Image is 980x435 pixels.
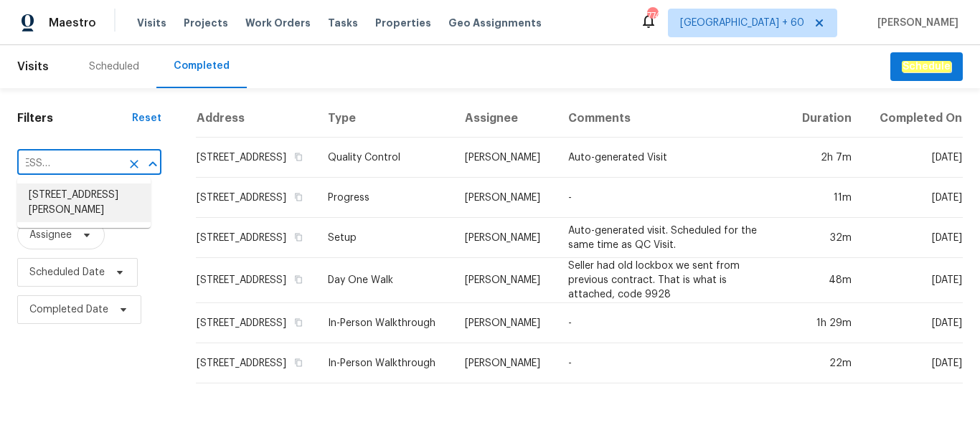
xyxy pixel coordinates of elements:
[453,258,557,303] td: [PERSON_NAME]
[29,228,72,242] span: Assignee
[196,303,316,343] td: [STREET_ADDRESS]
[787,138,863,178] td: 2h 7m
[557,178,787,218] td: -
[890,52,963,82] button: Schedule
[137,16,166,30] span: Visits
[316,100,453,138] th: Type
[787,100,863,138] th: Duration
[316,303,453,343] td: In-Person Walkthrough
[557,218,787,258] td: Auto-generated visit. Scheduled for the same time as QC Visit.
[863,258,963,303] td: [DATE]
[292,273,305,286] button: Copy Address
[29,302,108,317] span: Completed Date
[557,138,787,178] td: Auto-generated Visit
[196,258,316,303] td: [STREET_ADDRESS]
[292,150,305,163] button: Copy Address
[787,303,863,343] td: 1h 29m
[453,138,557,178] td: [PERSON_NAME]
[863,343,963,383] td: [DATE]
[184,16,228,30] span: Projects
[453,178,557,218] td: [PERSON_NAME]
[680,16,804,30] span: [GEOGRAPHIC_DATA] + 60
[557,303,787,343] td: -
[196,218,316,258] td: [STREET_ADDRESS]
[557,258,787,303] td: Seller had old lockbox we sent from previous contract. That is what is attached, code 9928
[787,258,863,303] td: 48m
[196,138,316,178] td: [STREET_ADDRESS]
[196,100,316,138] th: Address
[174,59,230,73] div: Completed
[292,231,305,244] button: Copy Address
[902,61,951,72] em: Schedule
[316,343,453,383] td: In-Person Walkthrough
[196,178,316,218] td: [STREET_ADDRESS]
[453,218,557,258] td: [PERSON_NAME]
[453,343,557,383] td: [PERSON_NAME]
[89,59,139,74] div: Scheduled
[863,303,963,343] td: [DATE]
[49,16,96,30] span: Maestro
[787,218,863,258] td: 32m
[863,178,963,218] td: [DATE]
[375,16,431,30] span: Properties
[292,356,305,369] button: Copy Address
[787,343,863,383] td: 22m
[453,100,557,138] th: Assignee
[245,16,311,30] span: Work Orders
[143,154,163,174] button: Close
[17,51,49,82] span: Visits
[29,265,105,279] span: Scheduled Date
[557,100,787,138] th: Comments
[17,111,132,125] h1: Filters
[328,18,358,28] span: Tasks
[124,154,144,174] button: Clear
[292,191,305,204] button: Copy Address
[647,9,657,23] div: 774
[863,218,963,258] td: [DATE]
[316,258,453,303] td: Day One Walk
[196,343,316,383] td: [STREET_ADDRESS]
[863,138,963,178] td: [DATE]
[17,153,121,175] input: Search for an address...
[316,178,453,218] td: Progress
[448,16,542,30] span: Geo Assignments
[17,183,151,222] li: [STREET_ADDRESS][PERSON_NAME]
[316,218,453,258] td: Setup
[787,178,863,218] td: 11m
[132,111,161,125] div: Reset
[872,16,958,30] span: [PERSON_NAME]
[557,343,787,383] td: -
[453,303,557,343] td: [PERSON_NAME]
[292,316,305,329] button: Copy Address
[316,138,453,178] td: Quality Control
[863,100,963,138] th: Completed On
